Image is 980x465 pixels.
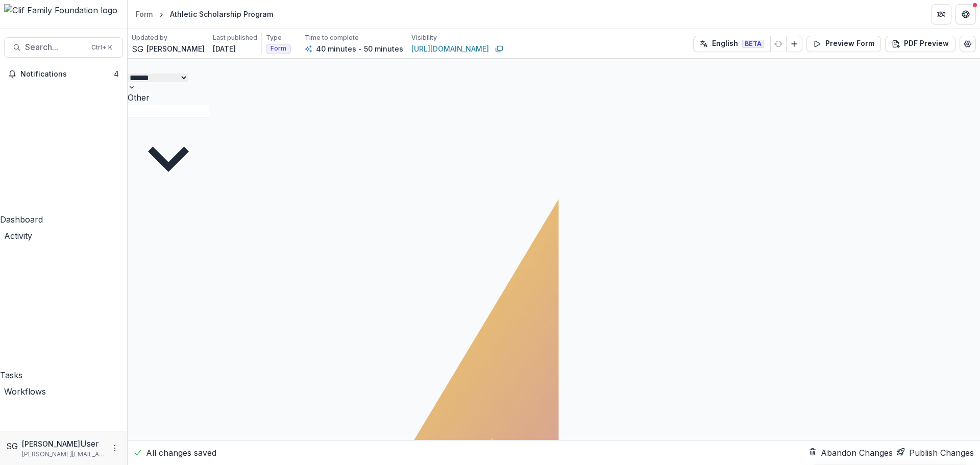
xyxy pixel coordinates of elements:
button: Add Language [786,36,802,52]
button: English BETA [693,36,771,52]
button: Copy link [493,43,505,55]
div: Other [128,91,209,104]
span: 4 [114,69,119,78]
div: Ctrl + K [89,42,114,53]
button: PDF Preview [885,36,955,52]
p: All changes saved [146,447,216,459]
a: Form [132,7,157,21]
div: Form [136,9,153,19]
p: [DATE] [213,43,236,54]
p: Visibility [411,33,437,42]
span: Workflows [4,386,46,397]
p: [PERSON_NAME] [146,43,205,54]
a: [URL][DOMAIN_NAME] [411,43,489,54]
p: Updated by [132,33,167,42]
p: Time to complete [305,33,359,42]
div: Sarah Grady [6,440,18,452]
span: Activity [4,231,32,241]
img: Clif Family Foundation logo [4,4,123,16]
div: Sarah Grady [132,43,143,55]
button: More [109,442,121,454]
span: Form [271,45,286,52]
button: Publish Changes [897,447,974,459]
button: Preview Form [806,36,881,52]
button: Partners [931,4,951,25]
span: Search... [25,42,85,52]
p: 40 minutes - 50 minutes [316,43,403,54]
button: Edit Form Settings [960,36,976,52]
div: Athletic Scholarship Program [170,9,273,19]
p: [PERSON_NAME] [22,438,80,449]
p: Type [266,33,282,42]
p: User [80,437,99,450]
nav: breadcrumb [132,7,277,21]
span: Notifications [20,70,114,79]
button: Refresh Translation [770,36,787,52]
p: [PERSON_NAME][EMAIL_ADDRESS][DOMAIN_NAME] [22,450,105,459]
button: Search... [4,37,123,58]
button: Abandon Changes [808,447,893,459]
button: Notifications4 [4,66,123,82]
p: Last published [213,33,257,42]
button: Get Help [955,4,976,25]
